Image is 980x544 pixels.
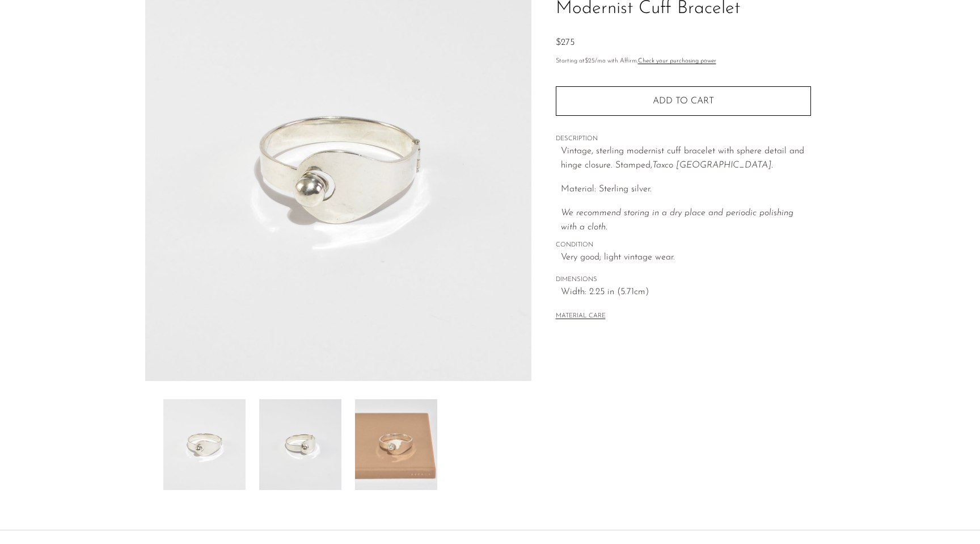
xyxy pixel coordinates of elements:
[638,58,716,64] a: Check your purchasing power - Learn more about Affirm Financing (opens in modal)
[585,58,595,64] span: $25
[561,144,811,173] p: Vintage, sterling modernist cuff bracelet with sphere detail and hinge closure. Stamped,
[652,161,773,170] em: Taxco [GEOGRAPHIC_DATA].
[556,86,811,116] button: Add to cart
[556,240,811,250] span: CONDITION
[556,312,606,321] button: MATERIAL CARE
[355,399,437,490] img: Modernist Cuff Bracelet
[561,182,811,197] p: Material: Sterling silver.
[556,38,575,47] span: $275
[556,134,811,144] span: DESCRIPTION
[561,250,811,265] span: Very good; light vintage wear.
[556,275,811,285] span: DIMENSIONS
[653,97,714,106] span: Add to cart
[561,208,793,232] i: We recommend storing in a dry place and periodic polishing with a cloth.
[163,399,246,490] img: Modernist Cuff Bracelet
[556,56,811,66] p: Starting at /mo with Affirm.
[259,399,341,490] img: Modernist Cuff Bracelet
[561,285,811,300] span: Width: 2.25 in (5.71cm)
